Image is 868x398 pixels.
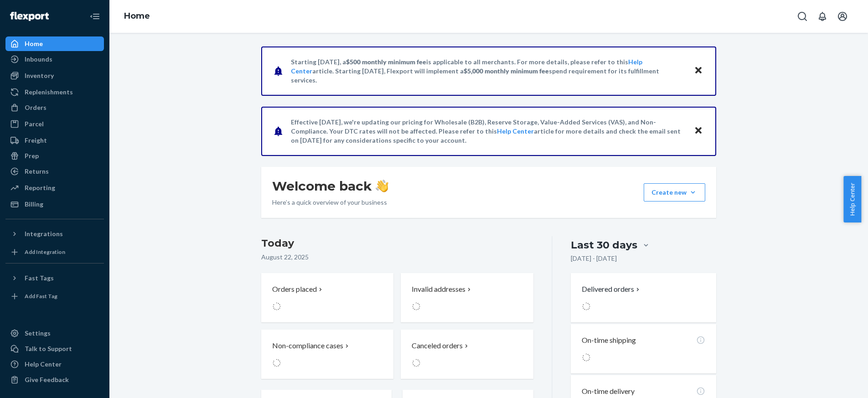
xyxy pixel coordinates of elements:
[793,7,811,26] button: Open Search Box
[272,284,317,295] p: Orders placed
[86,7,104,26] button: Close Navigation
[5,357,104,372] a: Help Center
[5,164,104,179] a: Returns
[5,372,104,387] button: Give Feedback
[5,100,104,115] a: Orders
[843,176,861,222] button: Help Center
[261,273,393,322] button: Orders placed
[813,7,832,26] button: Open notifications
[5,245,104,259] a: Add Integration
[25,119,44,129] div: Parcel
[25,151,39,160] div: Prep
[261,330,393,379] button: Non-compliance cases
[464,67,549,75] span: $5,000 monthly minimum fee
[5,289,104,304] a: Add Fast Tag
[5,85,104,99] a: Replenishments
[5,197,104,212] a: Billing
[10,12,49,21] img: Flexport logo
[25,103,46,112] div: Orders
[401,330,533,379] button: Canceled orders
[5,271,104,285] button: Fast Tags
[5,68,104,83] a: Inventory
[833,7,852,26] button: Open account menu
[117,3,157,30] ol: breadcrumbs
[25,274,54,283] div: Fast Tags
[376,180,388,192] img: hand-wave emoji
[25,375,69,384] div: Give Feedback
[412,341,463,351] p: Canceled orders
[25,292,57,300] div: Add Fast Tag
[272,198,388,207] p: Here’s a quick overview of your business
[272,178,388,194] h1: Welcome back
[412,284,465,295] p: Invalid addresses
[25,183,55,192] div: Reporting
[25,229,63,238] div: Integrations
[644,183,705,202] button: Create new
[692,124,704,138] button: Close
[571,238,637,252] div: Last 30 days
[5,149,104,163] a: Prep
[692,64,704,78] button: Close
[571,254,617,263] p: [DATE] - [DATE]
[5,227,104,241] button: Integrations
[25,167,49,176] div: Returns
[5,181,104,195] a: Reporting
[401,273,533,322] button: Invalid addresses
[346,58,426,66] span: $500 monthly minimum fee
[25,329,51,338] div: Settings
[25,200,43,209] div: Billing
[261,236,533,251] h3: Today
[582,284,641,295] button: Delivered orders
[25,136,47,145] div: Freight
[5,341,104,356] a: Talk to Support
[25,55,52,64] div: Inbounds
[25,248,65,256] div: Add Integration
[25,344,72,353] div: Talk to Support
[582,386,635,397] p: On-time delivery
[582,335,636,346] p: On-time shipping
[5,52,104,67] a: Inbounds
[261,253,533,262] p: August 22, 2025
[5,117,104,131] a: Parcel
[272,341,343,351] p: Non-compliance cases
[25,71,54,80] div: Inventory
[5,326,104,341] a: Settings
[291,118,685,145] p: Effective [DATE], we're updating our pricing for Wholesale (B2B), Reserve Storage, Value-Added Se...
[25,360,62,369] div: Help Center
[25,88,73,97] div: Replenishments
[291,57,685,85] p: Starting [DATE], a is applicable to all merchants. For more details, please refer to this article...
[497,127,534,135] a: Help Center
[5,36,104,51] a: Home
[25,39,43,48] div: Home
[124,11,150,21] a: Home
[5,133,104,148] a: Freight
